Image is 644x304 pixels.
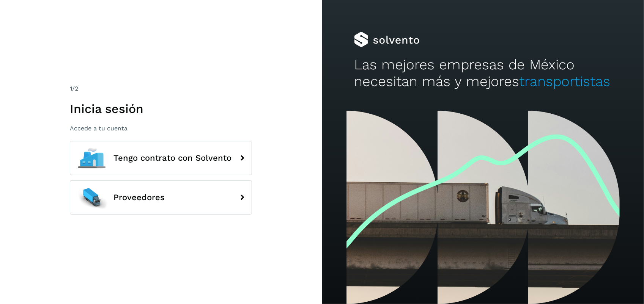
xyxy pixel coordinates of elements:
[354,56,612,90] h2: Las mejores empresas de México necesitan más y mejores
[70,141,252,175] button: Tengo contrato con Solvento
[70,180,252,215] button: Proveedores
[70,102,252,116] h1: Inicia sesión
[70,85,72,92] span: 1
[113,193,165,202] span: Proveedores
[70,125,252,132] p: Accede a tu cuenta
[113,154,231,163] span: Tengo contrato con Solvento
[70,84,252,93] div: /2
[519,73,610,89] span: transportistas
